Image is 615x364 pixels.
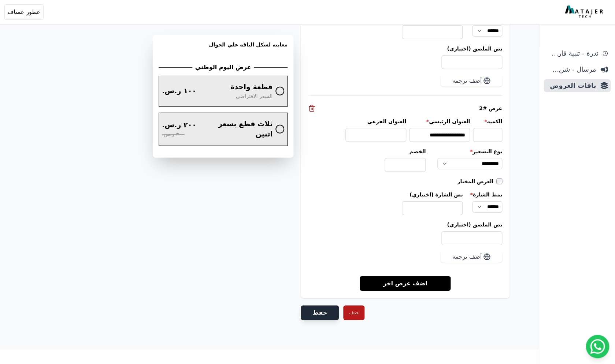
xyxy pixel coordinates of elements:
[4,4,44,20] button: عطور عساف
[308,105,502,112] div: عرض #2
[457,178,496,185] label: العرض المختار
[440,251,502,263] button: أضف ترجمة
[345,118,406,125] label: العنوان الفرعي
[565,5,605,19] img: MatajerTech Logo
[308,45,502,52] label: نص الملصق (اختياري)
[547,48,598,59] span: ندرة - تنبية قارب علي النفاذ
[162,120,196,131] span: ٢٠٠ ر.س.
[402,191,463,198] label: نص الشارة (اختياري)
[343,305,364,320] button: حذف
[473,118,502,125] label: الكمية
[202,119,273,140] span: ثلاث قطع بسعر اثنين
[308,221,502,228] label: نص الملصق (اختياري)
[409,118,470,125] label: العنوان الرئيسي
[360,276,451,291] a: اضف عرض اخر
[162,86,196,97] span: ١٠٠ ر.س.
[452,252,482,261] span: أضف ترجمة
[236,93,273,101] span: السعر الافتراضي
[440,75,502,87] button: أضف ترجمة
[452,76,482,85] span: أضف ترجمة
[547,80,596,91] span: باقات العروض
[162,131,184,139] span: ٣٠٠ ر.س.
[470,191,502,198] label: نمط الشارة
[195,63,251,72] h2: عرض اليوم الوطني
[385,148,426,155] label: الخصم
[437,148,502,155] label: نوع التسعير
[8,8,40,16] span: عطور عساف
[230,82,273,93] span: قطعة واحدة
[301,305,339,320] button: حفظ
[547,64,596,75] span: مرسال - شريط دعاية
[159,41,288,57] h3: معاينة لشكل الباقه علي الجوال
